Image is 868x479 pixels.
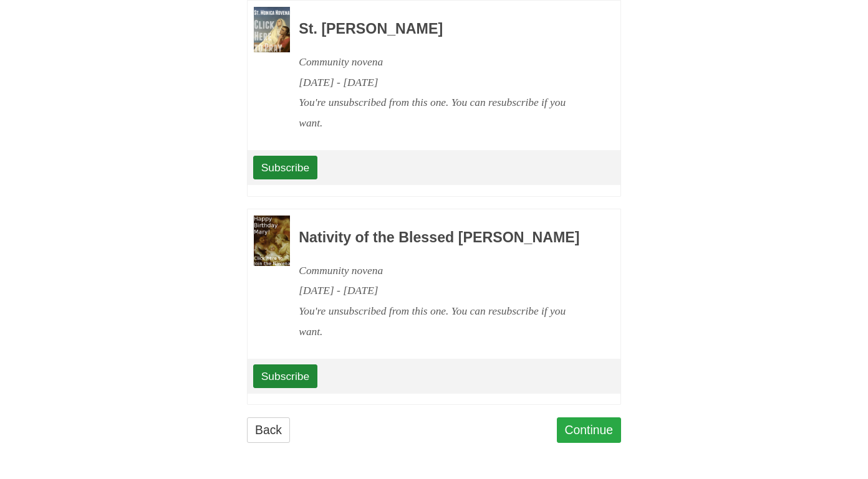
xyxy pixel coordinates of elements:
[299,301,587,342] div: You're unsubscribed from this one. You can resubscribe if you want.
[254,7,290,52] img: Novena image
[253,364,317,388] a: Subscribe
[299,92,587,133] div: You're unsubscribed from this one. You can resubscribe if you want.
[253,156,317,179] a: Subscribe
[299,230,587,246] h3: Nativity of the Blessed [PERSON_NAME]
[299,21,587,37] h3: St. [PERSON_NAME]
[254,216,290,267] img: Novena image
[247,417,290,443] a: Back
[299,72,587,93] div: [DATE] - [DATE]
[299,260,587,281] div: Community novena
[299,52,587,72] div: Community novena
[299,280,587,301] div: [DATE] - [DATE]
[557,417,622,443] a: Continue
